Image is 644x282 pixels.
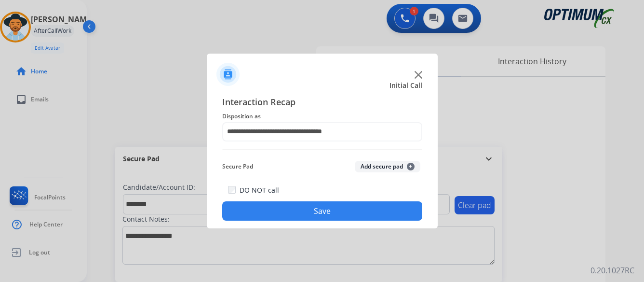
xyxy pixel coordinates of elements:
[240,185,279,195] label: DO NOT call
[590,265,634,276] p: 0.20.1027RC
[389,81,422,90] span: Initial Call
[407,163,415,170] span: +
[222,149,422,150] img: contact-recap-line.svg
[222,95,422,111] span: Interaction Recap
[222,201,422,221] button: Save
[222,161,253,172] span: Secure Pad
[216,63,240,86] img: contactIcon
[222,111,422,122] span: Disposition as
[355,161,420,172] button: Add secure pad+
